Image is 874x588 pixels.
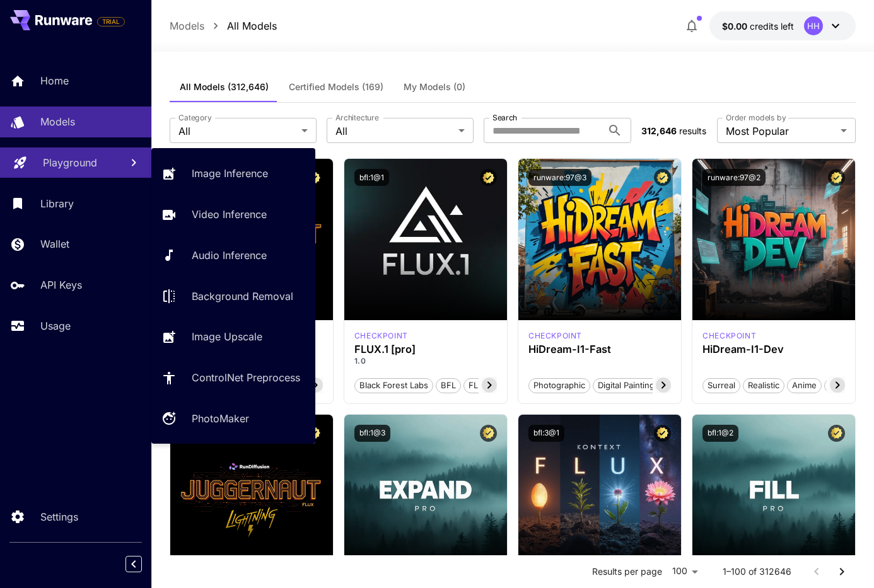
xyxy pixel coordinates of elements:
[192,207,267,222] p: Video Inference
[192,248,267,263] p: Audio Inference
[788,379,821,392] span: Anime
[593,379,659,392] span: Digital Painting
[804,16,823,35] div: HH
[829,559,854,584] button: Go to next page
[354,330,408,342] div: fluxpro
[125,556,142,572] button: Collapse sidebar
[702,425,738,442] button: bfl:1@2
[354,343,497,355] h3: FLUX.1 [pro]
[289,81,383,93] span: Certified Models (169)
[679,125,706,136] span: results
[667,562,702,580] div: 100
[828,169,845,186] button: Certified Model – Vetted for best performance and includes a commercial license.
[40,318,71,333] p: Usage
[192,370,300,385] p: ControlNet Preprocess
[354,330,408,342] p: checkpoint
[227,18,277,33] p: All Models
[702,169,766,186] button: runware:97@2
[192,166,268,181] p: Image Inference
[709,11,856,40] button: $0.00
[641,125,677,136] span: 312,646
[480,169,497,186] button: Certified Model – Vetted for best performance and includes a commercial license.
[151,403,315,434] a: PhotoMaker
[335,124,453,139] span: All
[97,14,125,29] span: Add your payment card to enable full platform functionality.
[354,355,497,367] p: 1.0
[825,379,864,392] span: Stylized
[726,124,836,139] span: Most Popular
[40,196,74,211] p: Library
[464,379,521,392] span: FLUX.1 [pro]
[592,565,662,578] p: Results per page
[151,240,315,271] a: Audio Inference
[40,277,82,292] p: API Keys
[151,362,315,393] a: ControlNet Preprocess
[528,169,591,186] button: runware:97@3
[436,379,460,392] span: BFL
[40,509,78,524] p: Settings
[703,379,740,392] span: Surreal
[151,280,315,311] a: Background Removal
[192,289,293,304] p: Background Removal
[40,236,69,251] p: Wallet
[528,343,671,355] h3: HiDream-I1-Fast
[98,17,124,26] span: TRIAL
[43,155,97,170] p: Playground
[404,81,465,93] span: My Models (0)
[355,379,433,392] span: Black Forest Labs
[135,553,151,575] div: Collapse sidebar
[354,425,390,442] button: bfl:1@3
[170,18,204,33] p: Models
[726,112,786,123] label: Order models by
[743,379,784,392] span: Realistic
[750,21,794,32] span: credits left
[354,169,389,186] button: bfl:1@1
[151,158,315,189] a: Image Inference
[480,425,497,442] button: Certified Model – Vetted for best performance and includes a commercial license.
[702,343,845,355] h3: HiDream-I1-Dev
[335,112,378,123] label: Architecture
[178,112,212,123] label: Category
[654,169,671,186] button: Certified Model – Vetted for best performance and includes a commercial license.
[151,199,315,230] a: Video Inference
[722,20,794,33] div: $0.00
[528,330,582,342] p: checkpoint
[828,425,845,442] button: Certified Model – Vetted for best performance and includes a commercial license.
[40,114,75,129] p: Models
[723,565,791,578] p: 1–100 of 312646
[528,330,582,342] div: HiDream Fast
[180,81,269,93] span: All Models (312,646)
[492,112,517,123] label: Search
[528,425,564,442] button: bfl:3@1
[702,330,756,342] p: checkpoint
[170,18,277,33] nav: breadcrumb
[178,124,296,139] span: All
[151,321,315,352] a: Image Upscale
[529,379,590,392] span: Photographic
[722,21,750,32] span: $0.00
[40,73,69,88] p: Home
[702,330,756,342] div: HiDream Dev
[654,425,671,442] button: Certified Model – Vetted for best performance and includes a commercial license.
[192,329,262,344] p: Image Upscale
[192,411,249,426] p: PhotoMaker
